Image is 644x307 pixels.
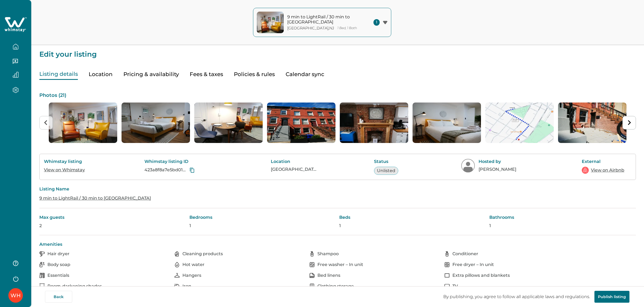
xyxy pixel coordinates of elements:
[47,262,70,267] p: Body soap
[452,284,458,289] p: TV
[39,284,45,289] img: amenity-icon
[39,215,186,220] p: Max guests
[39,69,78,80] button: Listing details
[122,103,190,143] li: 2 of 21
[558,103,626,143] img: list-photos
[47,273,69,278] p: Essentials
[485,103,554,143] img: list-photos
[47,284,102,289] p: Room-darkening shades
[45,291,72,303] button: Back
[309,251,315,257] img: amenity-icon
[309,284,315,289] img: amenity-icon
[39,251,45,257] img: amenity-icon
[39,45,636,58] p: Edit your listing
[174,251,180,257] img: amenity-icon
[452,262,494,267] p: Free dryer – In unit
[44,167,85,172] a: View on Whimstay
[317,284,354,289] p: Clothing storage
[189,215,336,220] p: Bedrooms
[267,103,335,143] li: 4 of 21
[374,159,404,164] p: Status
[558,103,626,143] li: 8 of 21
[182,251,223,257] p: Cleaning products
[49,103,117,143] img: list-photos
[174,262,180,267] img: amenity-icon
[257,12,284,33] img: property-cover
[47,251,70,257] p: Hair dryer
[39,242,636,247] p: Amenities
[452,273,510,278] p: Extra pillows and blankets
[340,103,408,143] img: list-photos
[234,69,275,80] button: Policies & rules
[44,159,87,164] p: Whimstay listing
[413,103,481,143] li: 6 of 21
[190,69,223,80] button: Fees & taxes
[374,167,398,175] button: Unlisted
[253,8,391,37] button: property-cover9 min to LightRail / 30 min to [GEOGRAPHIC_DATA][GEOGRAPHIC_DATA],NJ1 Bed, 1 Bath1
[182,284,191,289] p: Iron
[174,273,180,278] img: amenity-icon
[582,159,625,164] p: External
[489,215,636,220] p: Bathrooms
[11,289,21,302] div: Whimstay Host
[194,103,263,143] img: list-photos
[39,273,45,278] img: amenity-icon
[309,262,315,267] img: amenity-icon
[194,103,263,143] li: 3 of 21
[271,167,317,172] p: [GEOGRAPHIC_DATA], [GEOGRAPHIC_DATA], [GEOGRAPHIC_DATA]
[39,93,636,98] p: Photos ( 21 )
[39,262,45,267] img: amenity-icon
[174,284,180,289] img: amenity-icon
[189,223,336,228] p: 1
[89,69,113,80] button: Location
[39,116,53,129] button: Previous slide
[122,103,190,143] img: list-photos
[182,273,201,278] p: Hangers
[444,273,450,278] img: amenity-icon
[337,26,357,30] p: 1 Bed, 1 Bath
[439,294,594,299] p: By publishing, you agree to follow all applicable laws and regulations.
[373,19,380,26] span: 1
[444,284,450,289] img: amenity-icon
[452,251,478,257] p: Conditioner
[144,159,213,164] p: Whimstay listing ID
[485,103,554,143] li: 7 of 21
[49,103,117,143] li: 1 of 21
[340,103,408,143] li: 5 of 21
[123,69,179,80] button: Pricing & availability
[39,196,151,201] a: 9 min to LightRail / 30 min to [GEOGRAPHIC_DATA]
[444,262,450,267] img: amenity-icon
[339,223,486,228] p: 1
[287,26,334,30] p: [GEOGRAPHIC_DATA] , NJ
[413,103,481,143] img: list-photos
[271,159,317,164] p: Location
[317,251,339,257] p: Shampoo
[594,291,629,303] button: Publish listing
[309,273,315,278] img: amenity-icon
[286,69,324,80] button: Calendar sync
[182,262,205,267] p: Hot water
[39,186,636,192] p: Listing Name
[489,223,636,228] p: 1
[479,159,524,164] p: Hosted by
[267,103,335,143] img: list-photos
[287,14,360,25] p: 9 min to LightRail / 30 min to [GEOGRAPHIC_DATA]
[144,167,188,173] p: 423a8f8a7e5bd01b8d84f599036777b8
[317,273,340,278] p: Bed linens
[591,167,624,173] a: View on Airbnb
[479,167,524,172] p: [PERSON_NAME]
[317,262,363,267] p: Free washer – In unit
[622,116,636,129] button: Next slide
[444,251,450,257] img: amenity-icon
[339,215,486,220] p: Beds
[39,223,186,228] p: 2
